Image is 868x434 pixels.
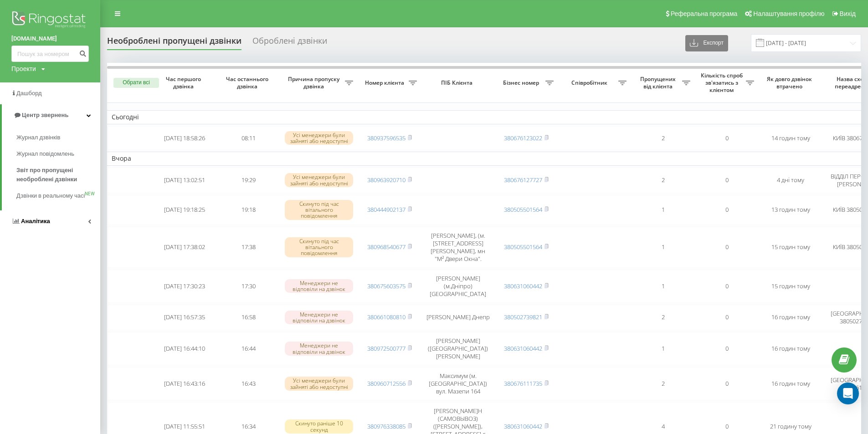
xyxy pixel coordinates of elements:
td: 2 [631,305,695,330]
td: 0 [695,305,759,330]
a: 380960712556 [367,379,406,388]
a: 380676127727 [504,176,542,184]
a: Центр звернень [2,104,100,126]
a: 380676123022 [504,134,542,142]
td: 0 [695,195,759,225]
div: Усі менеджери були зайняті або недоступні [285,377,353,390]
span: Центр звернень [22,112,68,118]
td: 16:43 [216,367,280,400]
img: Ringostat logo [11,9,89,32]
td: [PERSON_NAME] Днепр [421,305,494,330]
a: 380676111735 [504,379,542,388]
a: 380631060442 [504,422,542,430]
td: 16 годин тому [759,367,822,400]
div: Менеджери не відповіли на дзвінок [285,311,353,324]
a: 380444902137 [367,205,406,214]
a: 380968540677 [367,243,406,251]
td: 1 [631,332,695,365]
td: 0 [695,270,759,303]
span: Час першого дзвінка [160,76,209,90]
a: 380631060442 [504,344,542,352]
span: Кількість спроб зв'язатись з клієнтом [699,72,746,93]
td: 0 [695,332,759,365]
td: [DATE] 17:38:02 [153,227,216,268]
td: 0 [695,126,759,150]
a: 380937596535 [367,134,406,142]
td: [DATE] 16:57:35 [153,305,216,330]
td: 16 годин тому [759,332,822,365]
td: 19:18 [216,195,280,225]
a: Звіт про пропущені необроблені дзвінки [16,162,100,188]
td: 1 [631,270,695,303]
td: 1 [631,227,695,268]
td: [DATE] 17:30:23 [153,270,216,303]
input: Пошук за номером [11,46,89,62]
a: 380976338085 [367,422,406,430]
div: Скинуто під час вітального повідомлення [285,200,353,220]
div: Необроблені пропущені дзвінки [107,36,241,50]
td: 2 [631,367,695,400]
span: Налаштування профілю [753,10,824,17]
a: [DOMAIN_NAME] [11,34,89,43]
td: [PERSON_NAME] ([GEOGRAPHIC_DATA]) [PERSON_NAME] [421,332,494,365]
td: 16:44 [216,332,280,365]
td: 0 [695,168,759,193]
td: [DATE] 19:18:25 [153,195,216,225]
a: 380972500777 [367,344,406,352]
td: 14 годин тому [759,126,822,150]
span: Журнал повідомлень [16,149,74,158]
td: 17:30 [216,270,280,303]
td: [PERSON_NAME], (м.[STREET_ADDRESS][PERSON_NAME], мн "М² Двери Окна". [421,227,494,268]
a: 380502739821 [504,313,542,321]
td: 16:58 [216,305,280,330]
a: 380631060442 [504,282,542,290]
td: [DATE] 16:44:10 [153,332,216,365]
td: [PERSON_NAME] (м.Дніпро) [GEOGRAPHIC_DATA] [421,270,494,303]
button: Експорт [685,35,728,51]
div: Скинуто раніше 10 секунд [285,419,353,433]
a: 380963920710 [367,176,406,184]
span: Журнал дзвінків [16,133,60,142]
div: Проекти [11,64,36,73]
span: Аналiтика [21,218,50,225]
a: Дзвінки в реальному часіNEW [16,188,100,204]
a: 380505501564 [504,205,542,214]
td: Максимум (м. [GEOGRAPHIC_DATA]) вул. Мазепи 164 [421,367,494,400]
a: 380505501564 [504,243,542,251]
span: Реферальна програма [671,10,738,17]
td: 2 [631,126,695,150]
a: Журнал повідомлень [16,146,100,162]
td: 1 [631,195,695,225]
div: Менеджери не відповіли на дзвінок [285,279,353,293]
span: Як довго дзвінок втрачено [766,76,815,90]
td: 17:38 [216,227,280,268]
div: Скинуто під час вітального повідомлення [285,237,353,257]
td: 15 годин тому [759,227,822,268]
div: Оброблені дзвінки [252,36,327,50]
div: Усі менеджери були зайняті або недоступні [285,131,353,145]
button: Обрати всі [113,78,159,88]
td: 2 [631,168,695,193]
td: [DATE] 18:58:26 [153,126,216,150]
span: Час останнього дзвінка [224,76,273,90]
span: Пропущених від клієнта [636,76,682,90]
td: [DATE] 16:43:16 [153,367,216,400]
td: 0 [695,227,759,268]
td: [DATE] 13:02:51 [153,168,216,193]
td: 15 годин тому [759,270,822,303]
td: 0 [695,367,759,400]
span: Номер клієнта [362,79,409,87]
span: Дзвінки в реальному часі [16,191,85,200]
a: Журнал дзвінків [16,129,100,146]
td: 13 годин тому [759,195,822,225]
div: Менеджери не відповіли на дзвінок [285,342,353,355]
span: Звіт про пропущені необроблені дзвінки [16,166,96,184]
span: Бізнес номер [499,79,545,87]
span: Причина пропуску дзвінка [285,76,345,90]
td: 4 дні тому [759,168,822,193]
span: Дашборд [16,90,42,97]
td: 08:11 [216,126,280,150]
td: 19:29 [216,168,280,193]
div: Усі менеджери були зайняті або недоступні [285,173,353,187]
a: 380661080810 [367,313,406,321]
